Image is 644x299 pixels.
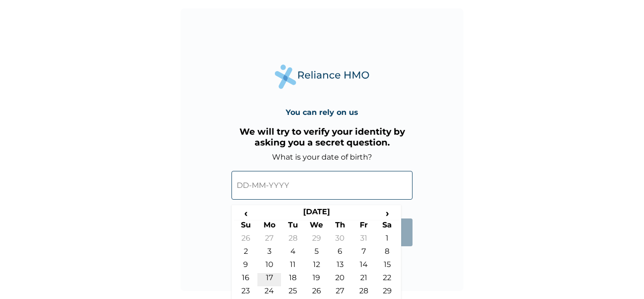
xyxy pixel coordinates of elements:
td: 28 [281,234,305,247]
td: 19 [305,273,328,286]
td: 18 [281,273,305,286]
td: 21 [352,273,375,286]
td: 16 [234,273,257,286]
td: 14 [352,260,375,273]
td: 6 [328,247,352,260]
td: 29 [305,234,328,247]
td: 13 [328,260,352,273]
td: 7 [352,247,375,260]
th: Su [234,220,257,234]
th: Tu [281,220,305,234]
td: 10 [257,260,281,273]
td: 20 [328,273,352,286]
td: 8 [375,247,399,260]
th: [DATE] [257,207,375,220]
th: Th [328,220,352,234]
td: 26 [234,234,257,247]
td: 27 [257,234,281,247]
img: Reliance Health's Logo [275,65,369,89]
span: ‹ [234,207,257,219]
h3: We will try to verify your identity by asking you a secret question. [231,126,413,148]
td: 1 [375,234,399,247]
td: 22 [375,273,399,286]
th: We [305,220,328,234]
td: 31 [352,234,375,247]
td: 17 [257,273,281,286]
td: 30 [328,234,352,247]
td: 4 [281,247,305,260]
label: What is your date of birth? [272,153,372,162]
td: 11 [281,260,305,273]
th: Fr [352,220,375,234]
h4: You can rely on us [286,108,358,117]
td: 12 [305,260,328,273]
td: 3 [257,247,281,260]
td: 9 [234,260,257,273]
td: 15 [375,260,399,273]
td: 5 [305,247,328,260]
th: Mo [257,220,281,234]
td: 2 [234,247,257,260]
th: Sa [375,220,399,234]
span: › [375,207,399,219]
input: DD-MM-YYYY [231,171,413,200]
